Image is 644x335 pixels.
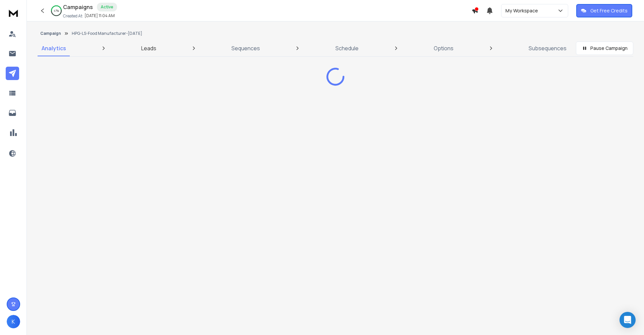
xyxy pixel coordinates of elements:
[7,315,20,328] button: K
[7,7,20,19] img: logo
[97,3,117,11] div: Active
[42,44,66,52] p: Analytics
[335,44,359,52] p: Schedule
[227,40,264,56] a: Sequences
[38,40,70,56] a: Analytics
[331,40,363,56] a: Schedule
[590,7,628,14] p: Get Free Credits
[576,42,633,55] button: Pause Campaign
[85,13,115,18] p: [DATE] 11:04 AM
[137,40,160,56] a: Leads
[434,44,453,52] p: Options
[620,312,636,328] div: Open Intercom Messenger
[430,40,458,56] a: Options
[54,9,59,13] p: 47 %
[525,40,571,56] a: Subsequences
[231,44,260,52] p: Sequences
[40,31,61,36] button: Campaign
[529,44,567,52] p: Subsequences
[141,44,156,52] p: Leads
[63,3,93,11] h1: Campaigns
[505,7,541,14] p: My Workspace
[63,13,83,19] p: Created At:
[576,4,632,17] button: Get Free Credits
[72,31,142,36] p: HPG-LS-Food Manufacturer-[DATE]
